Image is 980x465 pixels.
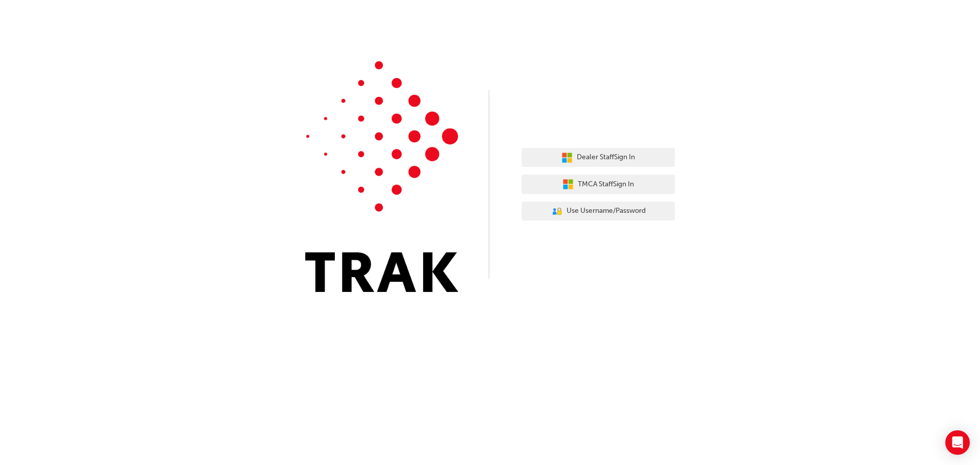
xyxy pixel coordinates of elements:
button: TMCA StaffSign In [522,175,675,194]
span: Dealer Staff Sign In [577,152,635,163]
button: Use Username/Password [522,202,675,221]
div: Open Intercom Messenger [945,430,970,455]
button: Dealer StaffSign In [522,148,675,167]
span: TMCA Staff Sign In [578,179,634,190]
span: Use Username/Password [567,205,646,217]
img: Trak [305,61,458,292]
